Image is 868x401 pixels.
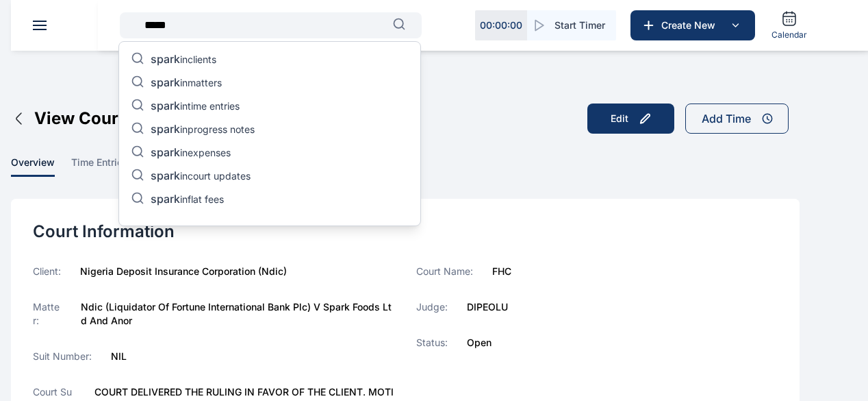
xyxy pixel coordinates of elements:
[71,156,128,177] span: time entries
[151,52,216,69] p: in clients
[685,104,789,134] button: Add Time
[151,75,180,89] span: spark
[33,350,92,363] label: Suit Number:
[771,29,807,40] span: Calendar
[151,75,222,92] p: in matters
[71,156,144,177] a: time entries
[81,300,394,328] label: Ndic (Liquidator Of Fortune International Bank Plc) V Spark Foods Ltd And Anor
[467,300,508,314] label: DIPEOLU
[151,122,255,138] p: in progress notes
[151,52,180,66] span: spark
[480,19,522,32] p: 00 : 00 : 00
[11,156,71,177] a: overview
[151,99,240,115] p: in time entries
[416,300,448,314] label: Judge:
[151,192,224,208] p: in flat fees
[111,350,127,363] label: NIL
[33,221,778,243] div: Court Information
[702,110,751,127] div: Add Time
[151,169,251,185] p: in court updates
[151,169,180,182] span: spark
[11,156,55,177] span: overview
[33,300,62,328] label: Matter:
[34,108,187,130] span: View Court Update
[630,10,755,40] button: Create New
[151,145,231,162] p: in expenses
[554,19,605,32] span: Start Timer
[151,122,180,136] span: spark
[151,99,180,112] span: spark
[80,265,287,278] label: Nigeria Deposit Insurance Corporation (Ndic)
[416,336,448,350] label: Status:
[416,265,473,278] label: Court Name:
[11,108,187,130] button: View Court Update
[151,145,180,159] span: spark
[611,112,628,125] div: Edit
[587,104,674,134] button: Edit
[33,265,61,278] label: Client:
[151,192,180,206] span: spark
[467,336,492,350] label: Open
[766,5,813,46] a: Calendar
[492,265,511,278] label: FHC
[656,19,727,32] span: Create New
[527,10,616,40] button: Start Timer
